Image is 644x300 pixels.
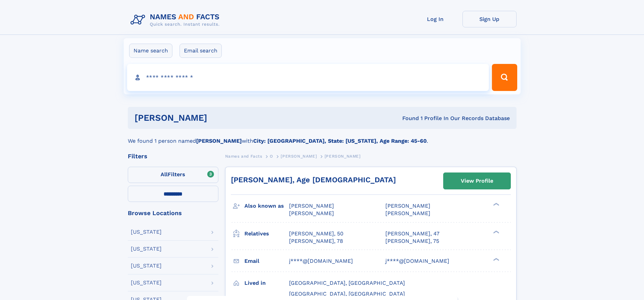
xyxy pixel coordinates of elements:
[281,152,317,160] a: [PERSON_NAME]
[444,173,510,189] a: View Profile
[385,230,439,237] a: [PERSON_NAME], 47
[127,64,489,91] input: search input
[131,263,162,269] div: [US_STATE]
[305,115,510,122] div: Found 1 Profile In Our Records Database
[129,44,172,58] label: Name search
[289,280,405,286] span: [GEOGRAPHIC_DATA], [GEOGRAPHIC_DATA]
[289,291,405,297] span: [GEOGRAPHIC_DATA], [GEOGRAPHIC_DATA]
[244,277,289,289] h3: Lived in
[128,167,218,183] label: Filters
[225,152,262,160] a: Names and Facts
[231,176,396,184] a: [PERSON_NAME], Age [DEMOGRAPHIC_DATA]
[131,246,162,252] div: [US_STATE]
[244,200,289,212] h3: Also known as
[253,138,427,144] b: City: [GEOGRAPHIC_DATA], State: [US_STATE], Age Range: 45-60
[128,11,225,29] img: Logo Names and Facts
[128,129,517,145] div: We found 1 person named with .
[461,173,493,189] div: View Profile
[385,237,439,245] a: [PERSON_NAME], 75
[180,44,222,58] label: Email search
[492,257,500,261] div: ❯
[325,154,361,159] span: [PERSON_NAME]
[244,228,289,239] h3: Relatives
[270,152,273,160] a: O
[128,210,218,216] div: Browse Locations
[408,11,462,27] a: Log In
[289,237,343,245] a: [PERSON_NAME], 78
[289,203,334,209] span: [PERSON_NAME]
[128,153,218,159] div: Filters
[385,203,430,209] span: [PERSON_NAME]
[270,154,273,159] span: O
[281,154,317,159] span: [PERSON_NAME]
[492,202,500,207] div: ❯
[161,171,168,178] span: All
[492,230,500,234] div: ❯
[462,11,517,27] a: Sign Up
[196,138,242,144] b: [PERSON_NAME]
[135,114,305,122] h1: [PERSON_NAME]
[492,64,517,91] button: Search Button
[131,280,162,285] div: [US_STATE]
[131,229,162,235] div: [US_STATE]
[289,230,343,237] a: [PERSON_NAME], 50
[289,210,334,216] span: [PERSON_NAME]
[385,210,430,216] span: [PERSON_NAME]
[244,255,289,267] h3: Email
